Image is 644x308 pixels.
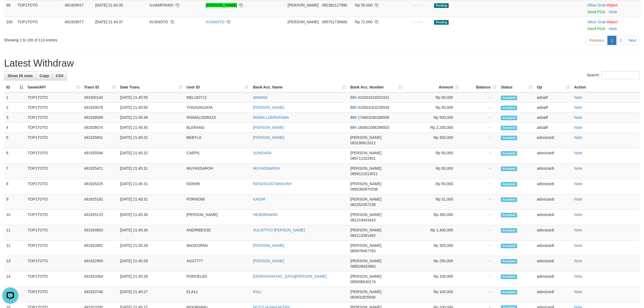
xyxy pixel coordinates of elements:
[461,179,499,194] td: -
[350,243,381,248] span: [PERSON_NAME]
[350,202,375,207] span: Copy 082352357238 to clipboard
[350,295,375,299] span: Copy 083831825830 to clipboard
[350,290,381,294] span: [PERSON_NAME]
[322,20,347,24] span: Copy 085701730600 to clipboard
[607,3,618,7] a: Reject
[501,126,517,130] span: Accepted
[572,82,640,92] th: Action
[118,194,184,210] td: [DATE] 21:45:31
[253,259,284,263] a: [PERSON_NAME]
[4,148,25,163] td: 6
[535,82,572,92] th: Op: activate to sort column ascending
[405,103,461,113] td: Rp 50,000
[82,210,118,225] td: 491925115
[350,187,378,191] span: Copy 0895360870338 to clipboard
[501,259,517,264] span: Accepted
[350,105,356,110] span: BRI
[4,103,25,113] td: 2
[253,212,278,217] a: HENDRAWAN
[82,241,118,256] td: 491922852
[348,82,405,92] th: Bank Acc. Number: activate to sort column ascending
[118,163,184,179] td: [DATE] 21:45:31
[82,194,118,210] td: 491925182
[501,244,517,248] span: Accepted
[405,241,461,256] td: Rp 305,000
[461,113,499,123] td: -
[118,103,184,113] td: [DATE] 21:45:50
[405,133,461,148] td: Rp 300,000
[350,212,381,217] span: [PERSON_NAME]
[4,210,25,225] td: 10
[82,148,118,163] td: 491925594
[535,256,572,271] td: adsnizardi
[65,3,84,7] span: 491929917
[350,151,381,155] span: [PERSON_NAME]
[602,71,640,79] input: Search:
[118,82,184,92] th: Date Trans.: activate to sort column ascending
[535,92,572,103] td: adsalif
[253,151,272,155] a: SUNDARA
[461,225,499,241] td: -
[574,95,582,100] a: Note
[574,228,582,232] a: Note
[607,36,617,45] a: 1
[253,135,284,140] a: [PERSON_NAME]
[501,136,517,140] span: Accepted
[322,3,347,7] span: Copy 082382117990 to clipboard
[535,113,572,123] td: adsalif
[184,133,251,148] td: BEBYLA
[253,228,305,232] a: SULISTIYO [PERSON_NAME]
[4,271,25,287] td: 14
[118,271,184,287] td: [DATE] 21:45:28
[607,20,618,24] a: Reject
[350,135,381,140] span: [PERSON_NAME]
[499,82,535,92] th: Status: activate to sort column ascending
[4,92,25,103] td: 1
[184,92,251,103] td: MELODY12
[25,148,82,163] td: TOP1TOTO
[184,113,251,123] td: RISMALODRA15
[253,274,327,278] a: [DEMOGRAPHIC_DATA][PERSON_NAME]
[4,133,25,148] td: 5
[405,210,461,225] td: Rp 350,000
[95,20,123,24] span: [DATE] 21:43:37
[574,135,582,140] a: Note
[118,241,184,256] td: [DATE] 21:45:29
[118,225,184,241] td: [DATE] 21:45:30
[574,197,582,201] a: Note
[25,194,82,210] td: TOP1TOTO
[184,194,251,210] td: PORNO88
[535,287,572,302] td: adsnizardi
[501,228,517,233] span: Accepted
[616,36,625,45] a: 2
[350,197,381,201] span: [PERSON_NAME]
[461,148,499,163] td: -
[350,228,381,232] span: [PERSON_NAME]
[501,166,517,171] span: Accepted
[609,27,617,31] a: Note
[461,271,499,287] td: -
[625,36,640,45] a: Next
[253,166,280,171] a: MUYASSAROH
[461,163,499,179] td: -
[184,271,251,287] td: POROELEK
[574,166,582,171] a: Note
[535,133,572,148] td: adsnizardi
[587,27,605,31] a: Send PGA
[535,194,572,210] td: adsnizardi
[206,20,224,24] a: KUSNOTO
[358,115,389,120] span: Copy 174901030186506 to clipboard
[587,20,607,24] span: ·
[574,105,582,110] a: Note
[574,212,582,217] a: Note
[288,20,319,24] span: [PERSON_NAME]
[36,71,52,80] a: Copy
[405,123,461,133] td: Rp 2,250,000
[587,10,605,14] a: Send PGA
[402,19,430,25] div: - - -
[25,210,82,225] td: TOP1TOTO
[118,148,184,163] td: [DATE] 21:45:32
[405,256,461,271] td: Rp 250,000
[405,113,461,123] td: Rp 500,000
[253,182,292,186] a: RENDIGUSTIANSYAH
